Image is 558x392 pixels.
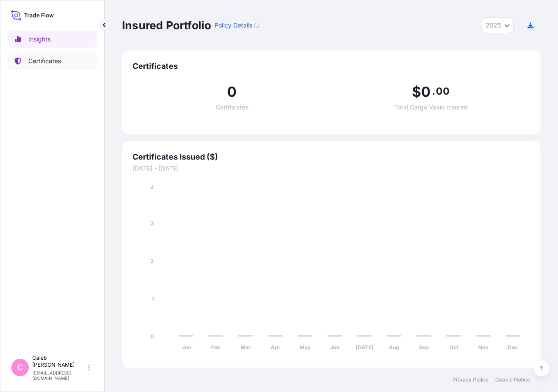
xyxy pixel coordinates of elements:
tspan: [DATE] [356,344,374,351]
span: 0 [421,85,431,99]
tspan: 3 [150,220,154,226]
span: 0 [227,85,237,99]
tspan: Nov [478,344,489,351]
a: Certificates [7,52,97,70]
span: Certificates [216,104,248,110]
span: $ [412,85,421,99]
tspan: 4 [150,184,154,191]
span: Certificates Issued ($) [133,152,530,162]
tspan: Jun [330,344,339,351]
span: 2025 [486,21,501,30]
tspan: May [299,344,311,351]
span: Total Cargo Value Insured [394,104,468,110]
p: Certificates [28,57,61,65]
p: [EMAIL_ADDRESS][DOMAIN_NAME] [32,370,86,381]
tspan: Mar [241,344,251,351]
tspan: Sep [419,344,429,351]
tspan: 2 [150,258,154,264]
tspan: Dec [508,344,518,351]
tspan: Jan [182,344,191,351]
span: . [432,88,435,95]
span: [DATE] - [DATE] [133,164,530,173]
button: Year Selector [482,17,514,33]
p: Policy Details [214,21,252,30]
tspan: 0 [150,333,154,340]
a: Cookie Notice [495,376,530,383]
p: Insured Portfolio [122,18,211,32]
span: C [17,363,23,372]
div: Loading [254,23,259,28]
span: Certificates [133,61,530,72]
button: Loading [254,18,259,32]
span: 00 [436,88,449,95]
p: Caleb [PERSON_NAME] [32,355,86,368]
a: Insights [7,31,97,48]
tspan: Feb [211,344,221,351]
tspan: Aug [389,344,399,351]
p: Insights [28,35,51,44]
tspan: Oct [449,344,459,351]
tspan: 1 [152,296,154,302]
a: Privacy Policy [453,376,488,383]
tspan: Apr [271,344,280,351]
